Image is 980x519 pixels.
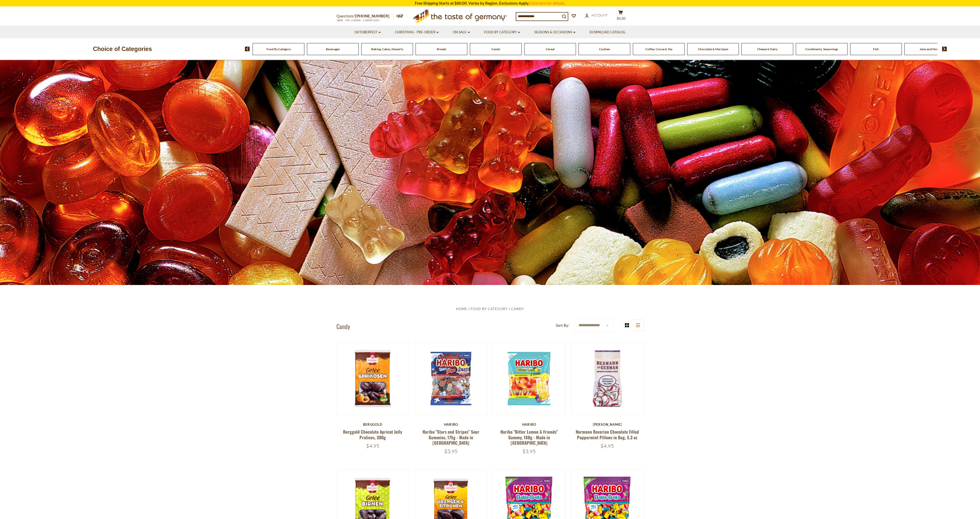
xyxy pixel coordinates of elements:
label: Sort By: [556,322,569,329]
a: Cereal [546,47,554,51]
a: Jams and Honey [920,47,941,51]
img: previous arrow [245,47,250,51]
a: Cookies [599,47,610,51]
a: Baking, Cakes, Desserts [371,47,403,51]
a: Download Catalog [590,29,625,35]
a: Food By Category [471,307,508,311]
img: next arrow [942,47,947,51]
a: Candy [511,307,524,311]
a: Fish [873,47,879,51]
img: Haribo Bitter Lemon & Friends [493,342,565,415]
img: Haribo Stars and Stripes [415,342,487,415]
span: $0.00 [617,16,626,21]
p: Questions? [336,13,393,19]
a: Condiments, Seasonings [805,47,838,51]
a: Food By Category [266,47,291,51]
h1: Candy [336,322,350,330]
a: Coffee, Cocoa & Tea [645,47,672,51]
a: Home [456,307,467,311]
span: $3.95 [522,448,536,454]
a: Breads [437,47,446,51]
img: Berggold Chocolate Apricot Jelly Pralines [337,342,409,415]
a: Christmas - PRE-ORDER [395,29,439,35]
a: Seasons & Occasions [534,29,575,35]
a: Account [585,13,608,18]
a: Haribo "Bitter Lemon & Friends” Gummy, 160g - Made in [GEOGRAPHIC_DATA] [500,429,558,446]
a: Candy [491,47,500,51]
a: Beverages [326,47,340,51]
button: $0.00 [613,10,628,23]
span: $3.95 [444,448,458,454]
a: Oktoberfest [354,29,381,35]
a: Click here for details. [529,1,565,5]
a: Hermann Bavarian Chocolate Filled Peppermint Pillows in Bag, 5.3 oz [576,429,639,440]
a: Chocolate & Marzipan [698,47,728,51]
a: Cheese & Dairy [757,47,778,51]
span: $4.95 [366,443,379,449]
a: Food By Category [484,29,520,35]
span: Account [591,13,608,17]
a: On Sale [453,29,470,35]
div: Berggold [336,422,409,426]
a: Berggold Chocolate Apricot Jelly Pralines, 300g [343,429,402,440]
div: Haribo [415,422,488,426]
span: $4.95 [601,443,614,449]
img: Hermann Bavarian Chocolate Filled Pepperminta Pillows [571,342,644,415]
div: [PERSON_NAME] [571,422,644,426]
a: Haribo "Stars and Stripes” Sour Gummies, 175g - Made in [GEOGRAPHIC_DATA] [422,429,479,446]
span: MON - FRI, 9:00AM - 5:00PM (EST) [336,19,380,22]
a: [PHONE_NUMBER] [355,14,389,18]
div: Haribo [493,422,566,426]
